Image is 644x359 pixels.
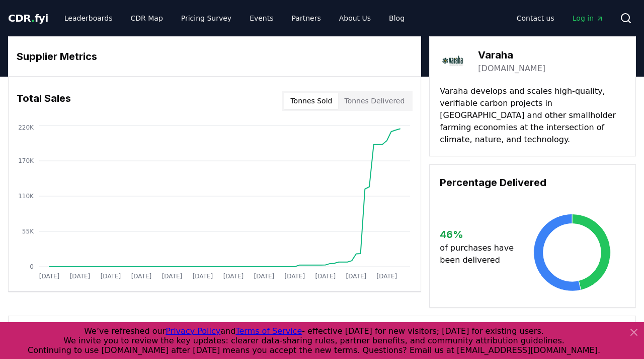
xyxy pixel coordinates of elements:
[39,273,60,280] tspan: [DATE]
[8,12,48,24] span: CDR fyi
[285,273,305,280] tspan: [DATE]
[338,93,411,109] button: Tonnes Delivered
[56,9,121,27] a: Leaderboards
[18,157,34,164] tspan: 170K
[8,11,48,25] a: CDR.fyi
[223,273,244,280] tspan: [DATE]
[18,124,34,131] tspan: 220K
[440,47,468,75] img: Varaha-logo
[440,242,518,266] p: of purchases have been delivered
[22,228,34,235] tspan: 55K
[509,9,612,27] nav: Main
[565,9,612,27] a: Log in
[478,47,545,63] h3: Varaha
[31,12,35,24] span: .
[17,49,413,64] h3: Supplier Metrics
[193,273,213,280] tspan: [DATE]
[30,263,34,270] tspan: 0
[70,273,91,280] tspan: [DATE]
[173,9,239,27] a: Pricing Survey
[509,9,562,27] a: Contact us
[573,13,604,23] span: Log in
[315,273,336,280] tspan: [DATE]
[254,273,275,280] tspan: [DATE]
[123,9,171,27] a: CDR Map
[18,193,34,200] tspan: 110K
[242,9,281,27] a: Events
[478,63,545,75] a: [DOMAIN_NAME]
[284,9,329,27] a: Partners
[284,93,338,109] button: Tonnes Sold
[440,175,625,190] h3: Percentage Delivered
[17,91,71,111] h3: Total Sales
[131,273,152,280] tspan: [DATE]
[440,85,625,146] p: Varaha develops and scales high-quality, verifiable carbon projects in [GEOGRAPHIC_DATA] and othe...
[377,273,397,280] tspan: [DATE]
[331,9,379,27] a: About Us
[381,9,413,27] a: Blog
[162,273,183,280] tspan: [DATE]
[56,9,413,27] nav: Main
[440,227,518,242] h3: 46 %
[101,273,121,280] tspan: [DATE]
[346,273,367,280] tspan: [DATE]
